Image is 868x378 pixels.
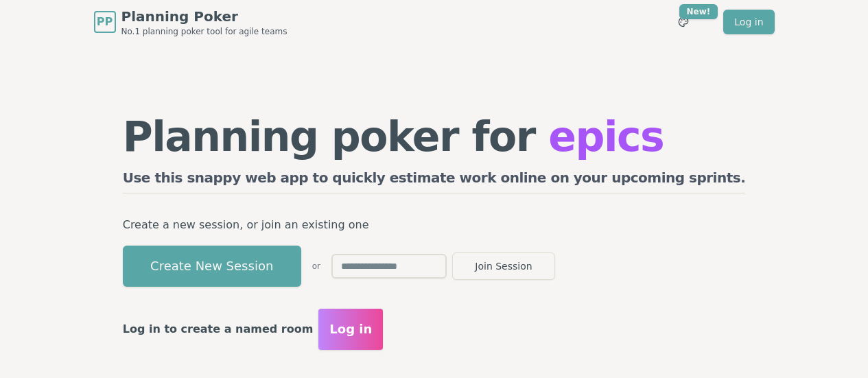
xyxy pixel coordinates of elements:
[123,320,314,339] p: Log in to create a named room
[123,168,746,193] h2: Use this snappy web app to quickly estimate work online on your upcoming sprints.
[123,116,746,157] h1: Planning poker for
[312,261,320,272] span: or
[318,309,383,350] button: Log in
[679,4,718,19] div: New!
[121,7,288,26] span: Planning Poker
[723,10,774,34] a: Log in
[329,320,372,339] span: Log in
[121,26,288,37] span: No.1 planning poker tool for agile teams
[94,7,288,37] a: PPPlanning PokerNo.1 planning poker tool for agile teams
[123,246,301,287] button: Create New Session
[548,113,664,161] span: epics
[123,215,746,235] p: Create a new session, or join an existing one
[97,14,113,30] span: PP
[452,252,555,280] button: Join Session
[671,10,696,34] button: New!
